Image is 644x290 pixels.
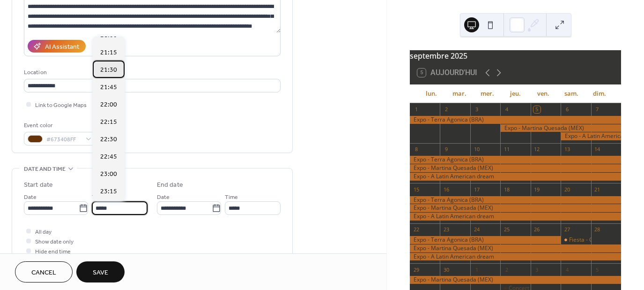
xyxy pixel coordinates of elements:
[529,84,557,103] div: ven.
[594,186,601,193] div: 21
[413,146,420,153] div: 8
[410,164,621,172] div: Expo - Martina Quesada (MEX)
[533,186,540,193] div: 19
[100,117,117,127] span: 22:15
[502,84,530,103] div: jeu.
[410,116,621,124] div: Expo - Terra Agonica (BRA)
[157,192,170,202] span: Date
[410,50,621,61] div: septembre 2025
[24,164,66,174] span: Date and time
[100,186,117,196] span: 23:15
[15,261,73,282] button: Cancel
[413,266,420,273] div: 29
[46,135,81,145] span: #673408FF
[594,146,601,153] div: 14
[413,186,420,193] div: 15
[473,146,480,153] div: 10
[410,244,621,252] div: Expo - Martina Quesada (MEX)
[473,186,480,193] div: 17
[443,146,450,153] div: 9
[563,106,570,113] div: 6
[473,106,480,113] div: 3
[473,266,480,273] div: 1
[533,106,540,113] div: 5
[443,186,450,193] div: 16
[35,227,52,237] span: All day
[45,42,79,52] div: AI Assistant
[533,266,540,273] div: 3
[413,106,420,113] div: 1
[473,226,480,233] div: 24
[563,146,570,153] div: 13
[413,226,420,233] div: 22
[100,169,117,179] span: 23:00
[76,261,125,282] button: Save
[24,192,37,202] span: Date
[410,276,621,284] div: Expo - Martina Quesada (MEX)
[35,237,74,247] span: Show date only
[31,268,56,278] span: Cancel
[533,146,540,153] div: 12
[100,99,117,109] span: 22:00
[443,266,450,273] div: 30
[100,82,117,92] span: 21:45
[563,266,570,273] div: 4
[533,226,540,233] div: 26
[503,146,510,153] div: 11
[563,226,570,233] div: 27
[410,196,621,204] div: Expo - Terra Agonica (BRA)
[410,253,621,261] div: Expo - A Latin American dream
[93,268,108,278] span: Save
[410,173,621,181] div: Expo - A Latin American dream
[100,65,117,75] span: 21:30
[100,152,117,161] span: 22:45
[561,236,591,244] div: Fiesta - Gelatina x les Halles
[417,84,445,103] div: lun.
[445,84,474,103] div: mar.
[594,266,601,273] div: 5
[157,180,183,190] div: End date
[410,236,561,244] div: Expo - Terra Agonica (BRA)
[24,180,53,190] div: Start date
[561,132,621,140] div: Expo - A Latin American dream
[28,40,86,53] button: AI Assistant
[410,156,621,164] div: Expo - Terra Agonica (BRA)
[24,121,94,130] div: Event color
[410,204,621,212] div: Expo - Martina Quesada (MEX)
[225,192,238,202] span: Time
[443,106,450,113] div: 2
[503,106,510,113] div: 4
[503,226,510,233] div: 25
[474,84,502,103] div: mer.
[443,226,450,233] div: 23
[35,247,71,257] span: Hide end time
[500,124,621,132] div: Expo - Martina Quesada (MEX)
[410,213,621,221] div: Expo - A Latin American dream
[585,84,614,103] div: dim.
[569,236,642,244] div: Fiesta - Gelatina x les Halles
[503,186,510,193] div: 18
[503,266,510,273] div: 2
[35,100,87,110] span: Link to Google Maps
[594,226,601,233] div: 28
[594,106,601,113] div: 7
[563,186,570,193] div: 20
[100,134,117,144] span: 22:30
[92,192,105,202] span: Time
[100,47,117,57] span: 21:15
[557,84,585,103] div: sam.
[24,68,279,77] div: Location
